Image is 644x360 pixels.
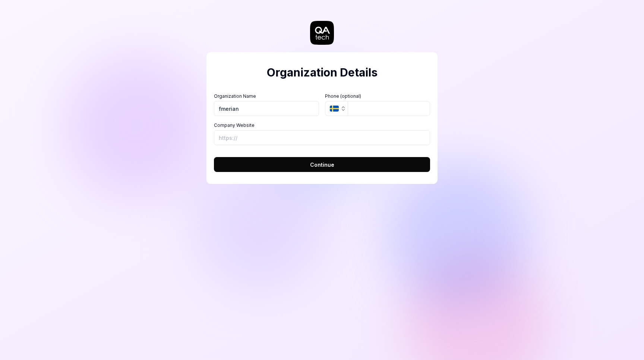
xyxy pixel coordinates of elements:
[214,157,430,172] button: Continue
[214,93,319,100] label: Organization Name
[214,64,430,81] h2: Organization Details
[310,161,334,169] span: Continue
[214,122,430,129] label: Company Website
[214,130,430,145] input: https://
[325,93,430,100] label: Phone (optional)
